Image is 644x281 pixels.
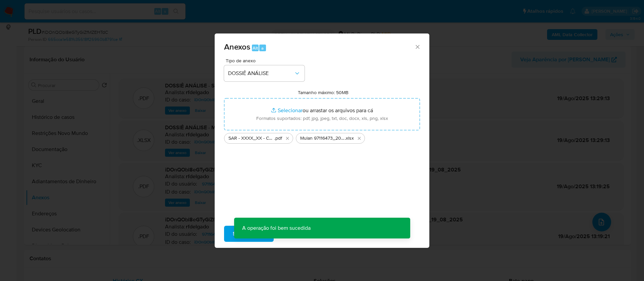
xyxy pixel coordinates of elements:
span: SAR - XXXX_XX - CPF 12267805120 - [PERSON_NAME] [228,135,274,142]
span: .pdf [274,135,282,142]
button: Excluir Mulan 97116473_2025_08_19_10_51_28.xlsx [355,134,363,142]
span: .xlsx [345,135,354,142]
span: Mulan 97116473_2025_08_19_10_51_28 [300,135,345,142]
button: Subir arquivo [224,226,274,242]
span: Tipo de anexo [226,58,306,63]
span: Alt [253,45,258,51]
button: Fechar [414,44,420,50]
label: Tamanho máximo: 50MB [298,89,348,95]
ul: Arquivos selecionados [224,130,420,144]
span: Anexos [224,41,250,53]
span: DOSSIÊ ANÁLISE [228,70,294,77]
span: a [261,45,264,51]
button: DOSSIÊ ANÁLISE [224,65,305,81]
p: A operação foi bem sucedida [234,218,319,238]
span: Cancelar [285,226,307,241]
span: Subir arquivo [233,226,265,241]
button: Excluir SAR - XXXX_XX - CPF 12267805120 - MÁRIO GERMANO BORGES FILHO .pdf [283,134,291,142]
